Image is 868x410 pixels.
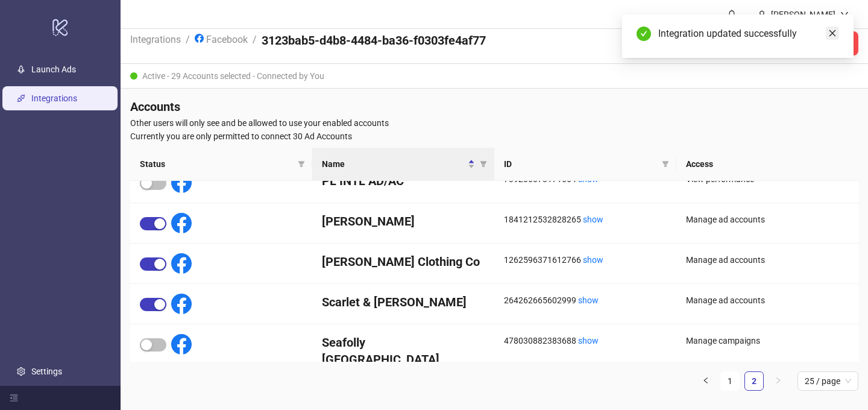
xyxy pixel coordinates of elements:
[262,32,486,49] h4: 3123bab5-d4b8-4484-ba36-f0303fe4af77
[826,27,839,40] a: Close
[322,157,465,171] span: Name
[477,155,489,173] span: filter
[766,8,840,21] div: [PERSON_NAME]
[745,372,763,390] a: 2
[480,160,487,168] span: filter
[31,93,77,103] a: Integrations
[744,371,764,391] li: 2
[322,334,485,368] h4: Seafolly [GEOGRAPHIC_DATA]
[637,27,651,41] span: check-circle
[769,371,788,391] li: Next Page
[583,255,603,265] a: show
[840,10,849,19] span: down
[686,253,849,266] div: Manage ad accounts
[686,334,849,347] div: Manage campaigns
[797,371,858,391] div: Page Size
[504,334,667,347] div: 478030882383688
[253,32,257,55] li: /
[696,371,715,391] li: Previous Page
[128,32,183,45] a: Integrations
[676,148,858,181] th: Access
[192,32,250,45] a: Facebook
[322,253,485,270] h4: [PERSON_NAME] Clothing Co
[504,157,657,171] span: ID
[298,160,305,168] span: filter
[758,10,766,19] span: user
[686,294,849,307] div: Manage ad accounts
[140,157,293,171] span: Status
[775,377,782,384] span: right
[295,155,307,173] span: filter
[662,160,669,168] span: filter
[805,372,851,390] span: 25 / page
[322,172,485,189] h4: PL INTL AD/AC
[659,155,671,173] span: filter
[720,371,740,391] li: 1
[504,253,667,266] div: 1262596371612766
[658,27,839,41] div: Integration updated successfully
[312,148,494,181] th: Name
[130,116,858,130] span: Other users will only see and be allowed to use your enabled accounts
[31,367,62,376] a: Settings
[322,213,485,230] h4: [PERSON_NAME]
[322,294,485,311] h4: Scarlet & [PERSON_NAME]
[130,130,858,143] span: Currently you are only permitted to connect 30 Ad Accounts
[721,372,739,390] a: 1
[769,371,788,391] button: right
[702,377,709,384] span: left
[31,65,76,74] a: Launch Ads
[186,32,190,55] li: /
[686,213,849,226] div: Manage ad accounts
[578,295,599,305] a: show
[583,215,603,224] a: show
[828,29,837,37] span: close
[121,64,868,89] div: Active - 29 Accounts selected - Connected by You
[728,10,736,18] span: bell
[130,98,858,115] h4: Accounts
[578,336,599,345] a: show
[504,213,667,226] div: 1841212532828265
[696,371,715,391] button: left
[10,394,18,402] span: menu-fold
[504,294,667,307] div: 264262665602999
